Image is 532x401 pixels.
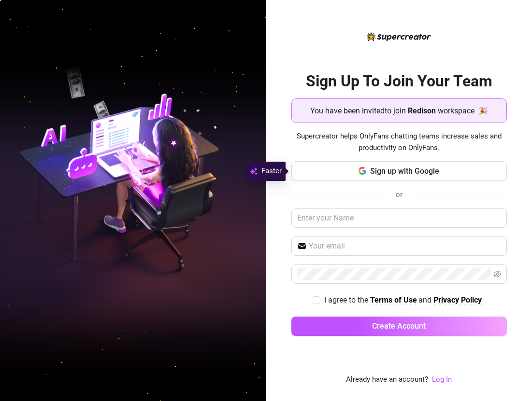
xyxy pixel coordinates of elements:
[291,131,507,153] span: Supercreator helps OnlyFans chatting teams increase sales and productivity on OnlyFans.
[432,375,452,384] a: Log In
[367,32,431,41] img: logo-BBDzfeDw.svg
[309,240,501,252] input: Your email
[346,374,428,386] span: Already have an account?
[370,295,417,304] strong: Terms of Use
[370,166,439,176] span: Sign up with Google
[370,295,417,305] a: Terms of Use
[432,374,452,386] a: Log In
[438,105,488,117] span: workspace 🎉
[291,208,507,228] input: Enter your Name
[396,190,403,199] span: or
[291,71,507,91] h2: Sign Up To Join Your Team
[324,295,370,304] span: I agree to the
[433,295,482,304] strong: Privacy Policy
[408,106,436,115] strong: Redison
[291,317,507,336] button: Create Account
[372,321,426,331] span: Create Account
[250,166,258,177] img: svg%3e
[433,295,482,305] a: Privacy Policy
[291,161,507,180] button: Sign up with Google
[493,270,501,278] span: eye-invisible
[310,105,406,117] span: You have been invited to join
[418,295,433,304] span: and
[261,166,282,177] span: Faster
